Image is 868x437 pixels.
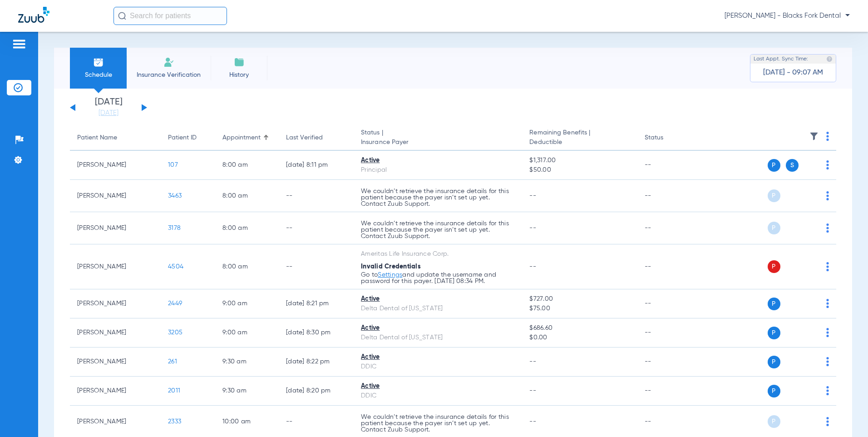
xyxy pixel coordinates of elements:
[529,294,630,304] span: $727.00
[529,138,630,147] span: Deductible
[529,333,630,343] span: $0.00
[826,191,829,200] img: group-dot-blue.svg
[529,323,630,333] span: $686.60
[133,70,204,79] span: Insurance Verification
[768,189,780,202] span: P
[215,289,279,318] td: 9:00 AM
[529,387,536,394] span: --
[279,244,354,289] td: --
[354,125,522,151] th: Status |
[81,98,136,118] li: [DATE]
[361,220,515,239] p: We couldn’t retrieve the insurance details for this patient because the payer isn’t set up yet. C...
[826,223,829,233] img: group-dot-blue.svg
[168,263,183,270] span: 4504
[637,244,699,289] td: --
[637,180,699,212] td: --
[168,358,177,365] span: 261
[826,132,829,141] img: group-dot-blue.svg
[637,125,699,151] th: Status
[361,165,515,175] div: Principal
[637,348,699,377] td: --
[826,299,829,308] img: group-dot-blue.svg
[222,133,261,143] div: Appointment
[361,304,515,313] div: Delta Dental of [US_STATE]
[823,393,868,437] iframe: Chat Widget
[279,289,354,318] td: [DATE] 8:21 PM
[279,212,354,244] td: --
[222,133,271,143] div: Appointment
[361,323,515,333] div: Active
[168,300,182,307] span: 2449
[529,418,536,425] span: --
[361,156,515,165] div: Active
[70,151,161,180] td: [PERSON_NAME]
[826,386,829,395] img: group-dot-blue.svg
[361,333,515,343] div: Delta Dental of [US_STATE]
[215,180,279,212] td: 8:00 AM
[279,377,354,406] td: [DATE] 8:20 PM
[70,348,161,377] td: [PERSON_NAME]
[77,70,120,79] span: Schedule
[361,294,515,304] div: Active
[361,362,515,372] div: DDIC
[529,156,630,165] span: $1,317.00
[763,68,823,77] span: [DATE] - 09:07 AM
[215,244,279,289] td: 8:00 AM
[725,11,850,20] span: [PERSON_NAME] - Blacks Fork Dental
[361,353,515,362] div: Active
[754,55,808,64] span: Last Appt. Sync Time:
[286,133,323,143] div: Last Verified
[768,356,780,368] span: P
[279,318,354,348] td: [DATE] 8:30 PM
[637,318,699,348] td: --
[768,298,780,310] span: P
[637,289,699,318] td: --
[768,159,780,172] span: P
[279,180,354,212] td: --
[361,188,515,207] p: We couldn’t retrieve the insurance details for this patient because the payer isn’t set up yet. C...
[113,7,227,25] input: Search for patients
[215,377,279,406] td: 9:30 AM
[168,329,182,336] span: 3205
[12,39,26,50] img: hamburger-icon
[378,272,402,278] a: Settings
[70,180,161,212] td: [PERSON_NAME]
[637,151,699,180] td: --
[637,377,699,406] td: --
[18,7,49,23] img: Zuub Logo
[77,133,117,143] div: Patient Name
[279,151,354,180] td: [DATE] 8:11 PM
[279,348,354,377] td: [DATE] 8:22 PM
[768,385,780,397] span: P
[168,418,181,425] span: 2333
[168,193,182,199] span: 3463
[163,57,174,68] img: Manual Insurance Verification
[118,12,126,20] img: Search Icon
[70,289,161,318] td: [PERSON_NAME]
[168,162,178,168] span: 107
[215,318,279,348] td: 9:00 AM
[217,70,261,79] span: History
[809,132,819,141] img: filter.svg
[826,262,829,271] img: group-dot-blue.svg
[826,328,829,337] img: group-dot-blue.svg
[70,212,161,244] td: [PERSON_NAME]
[768,260,780,273] span: P
[361,138,515,147] span: Insurance Payer
[361,382,515,391] div: Active
[215,212,279,244] td: 8:00 AM
[361,414,515,433] p: We couldn’t retrieve the insurance details for this patient because the payer isn’t set up yet. C...
[361,391,515,401] div: DDIC
[168,225,181,231] span: 3178
[93,57,104,68] img: Schedule
[70,244,161,289] td: [PERSON_NAME]
[529,193,536,199] span: --
[637,212,699,244] td: --
[168,133,208,143] div: Patient ID
[522,125,637,151] th: Remaining Benefits |
[70,377,161,406] td: [PERSON_NAME]
[168,387,180,394] span: 2011
[768,222,780,234] span: P
[77,133,153,143] div: Patient Name
[70,318,161,348] td: [PERSON_NAME]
